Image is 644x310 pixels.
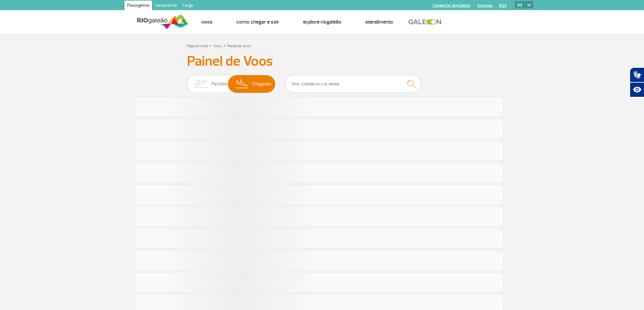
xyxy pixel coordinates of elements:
button: Abrir recursos assistivos. [630,82,644,97]
img: slider-embarque [190,75,211,93]
a: Painel de Voos [227,44,251,49]
a: > [209,41,212,49]
span: Partidas [211,75,228,93]
a: Compra On-line GaleOn [433,3,471,8]
a: Atendimento [365,19,393,25]
a: Página Inicial [187,44,208,49]
h3: Painel de Voos [187,53,457,70]
a: RQS [499,3,507,8]
a: Cargo [180,1,196,11]
a: Corporativo [152,1,180,11]
a: Imprensa [477,3,493,8]
a: Como chegar e sair [236,19,279,25]
div: Plugin de acessibilidade da Hand Talk. [630,67,644,97]
input: Voo, cidade ou cia aérea [285,75,421,93]
img: slider-desembarque [232,75,252,93]
span: Chegadas [252,75,271,93]
a: Voos [213,44,222,49]
a: Voos [201,19,213,25]
a: Explore RIOgaleão [303,19,341,25]
a: > [223,41,226,49]
button: Abrir tradutor de língua de sinais. [630,67,644,82]
a: Passageiros [124,1,152,11]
